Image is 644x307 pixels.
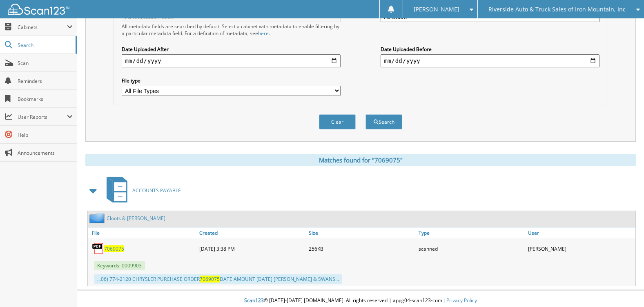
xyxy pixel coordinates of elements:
[8,4,69,15] img: scan123-logo-white.svg
[258,30,269,37] a: here
[414,7,459,12] span: [PERSON_NAME]
[89,213,107,223] img: folder2.png
[18,42,71,49] span: Search
[197,240,307,257] div: [DATE] 3:38 PM
[92,242,104,255] img: PDF.png
[94,274,342,284] div: ...06) 774-2120 CHRYSLER PURCHASE ORDER DATE AMOUNT [DATE] [PERSON_NAME] & SWANS...
[94,261,145,270] span: Keywords: 0009903
[18,60,73,67] span: Scan
[526,227,635,238] a: User
[122,77,340,84] label: File type
[526,240,635,257] div: [PERSON_NAME]
[417,240,526,257] div: scanned
[307,227,416,238] a: Size
[18,149,73,156] span: Announcements
[122,46,340,53] label: Date Uploaded After
[200,276,220,283] span: 7069075
[122,54,340,67] input: start
[104,245,124,252] a: 7069075
[197,227,307,238] a: Created
[18,96,73,102] span: Bookmarks
[417,227,526,238] a: Type
[122,23,340,37] div: All metadata fields are searched by default. Select a cabinet with metadata to enable filtering b...
[381,54,599,67] input: end
[381,46,599,53] label: Date Uploaded Before
[18,24,67,31] span: Cabinets
[365,114,402,129] button: Search
[446,297,477,304] a: Privacy Policy
[85,154,636,166] div: Matches found for "7069075"
[102,174,181,207] a: ACCOUNTS PAYABLE
[244,297,264,304] span: Scan123
[18,113,67,120] span: User Reports
[18,131,73,138] span: Help
[603,268,644,307] iframe: Chat Widget
[132,187,181,194] span: ACCOUNTS PAYABLE
[18,78,73,85] span: Reminders
[319,114,356,129] button: Clear
[107,215,165,222] a: Cloots & [PERSON_NAME]
[488,7,626,12] span: Riverside Auto & Truck Sales of Iron Mountain, Inc
[307,240,416,257] div: 256KB
[88,227,197,238] a: File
